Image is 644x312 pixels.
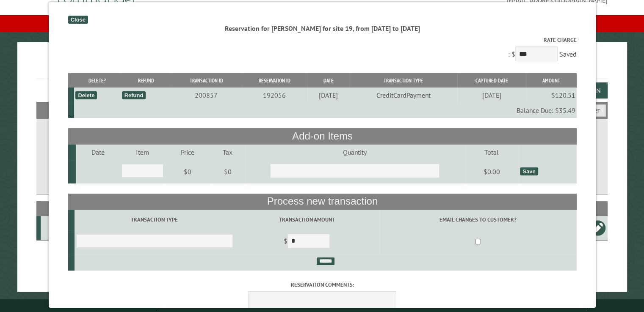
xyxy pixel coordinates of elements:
span: Saved [559,50,576,58]
th: Reservation ID [241,73,307,88]
th: Process new transaction [68,194,577,210]
th: Add-on Items [68,128,577,144]
td: [DATE] [457,88,525,103]
small: © Campground Commander LLC. All rights reserved. [274,303,370,308]
th: Transaction ID [171,73,241,88]
td: Price [164,145,210,160]
label: Rate Charge [68,36,577,44]
div: 19 [44,224,74,232]
td: Total [464,145,519,160]
th: Delete? [74,73,120,88]
th: Captured Date [457,73,525,88]
td: Item [120,145,164,160]
label: Reservation comments: [68,281,577,289]
th: Transaction Type [349,73,457,88]
h1: Reservations [36,56,608,79]
td: $120.51 [525,88,577,103]
td: Tax [210,145,245,160]
td: Quantity [245,145,464,160]
td: $ [234,230,379,254]
div: Delete [75,91,97,99]
div: Close [68,16,88,24]
td: 192056 [241,88,307,103]
td: $0 [210,160,245,183]
div: : $ [68,36,577,63]
div: Save [520,167,537,175]
td: CreditCardPayment [349,88,457,103]
td: 200857 [171,88,241,103]
div: Refund [122,91,146,99]
h2: Filters [36,102,608,118]
th: Refund [120,73,171,88]
td: [DATE] [307,88,349,103]
label: Transaction Type [76,216,233,224]
label: Transaction Amount [235,216,378,224]
th: Amount [525,73,577,88]
td: Balance Due: $35.49 [74,103,576,118]
th: Date [307,73,349,88]
td: $0.00 [464,160,519,183]
td: Date [75,145,120,160]
th: Site [41,201,75,216]
td: $0 [164,160,210,183]
label: Email changes to customer? [380,216,575,224]
div: Reservation for [PERSON_NAME] for site 19, from [DATE] to [DATE] [68,24,577,33]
